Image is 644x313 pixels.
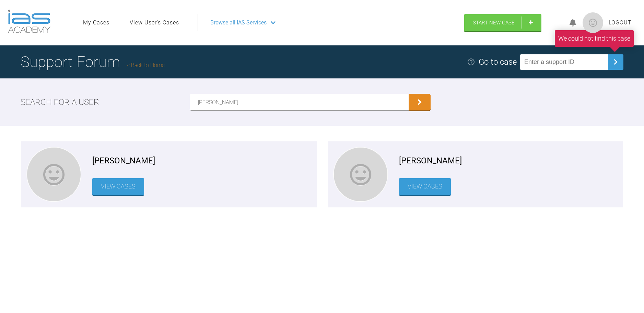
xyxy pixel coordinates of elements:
[83,18,109,27] a: My Cases
[610,56,621,67] img: chevronRight.28bd32b0.svg
[92,154,155,167] span: [PERSON_NAME]
[399,178,451,195] a: View Cases
[473,20,515,26] span: Start New Case
[464,14,541,31] a: Start New Case
[130,18,179,27] a: View User's Cases
[21,50,165,74] h1: Support Forum
[609,18,632,27] a: Logout
[27,148,81,201] img: Sarah Moore
[467,58,475,66] img: help.e70b9f3d.svg
[479,55,517,68] div: Go to case
[92,178,144,195] a: View Cases
[190,94,409,110] input: Enter a user's name
[520,54,608,70] input: Enter a support ID
[210,18,267,27] span: Browse all IAS Services
[8,10,50,33] img: logo-light.3e3ef733.png
[334,148,387,201] img: Sarah Moore
[21,96,99,109] h2: Search for a user
[127,62,165,68] a: Back to Home
[583,12,603,33] img: profile.png
[399,154,462,167] span: [PERSON_NAME]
